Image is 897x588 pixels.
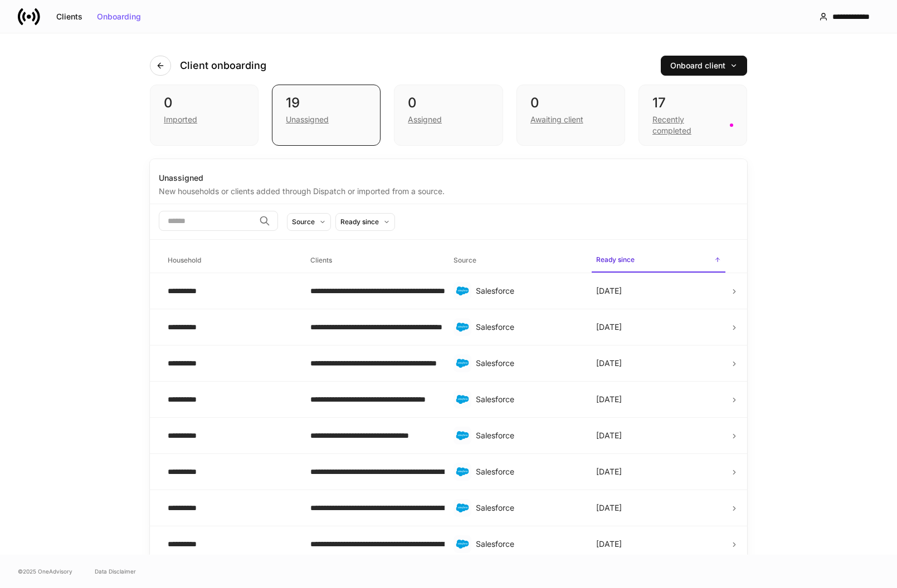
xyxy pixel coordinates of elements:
[159,184,738,197] div: New households or clients added through Dispatch or imported from a source.
[596,394,622,405] p: [DATE]
[638,85,747,146] div: 17Recently completed
[476,322,578,333] div: Salesforce
[661,56,747,76] button: Onboard client
[652,94,733,112] div: 17
[476,466,578,477] div: Salesforce
[18,567,72,576] span: © 2025 OneAdvisory
[652,114,723,136] div: Recently completed
[476,538,578,550] div: Salesforce
[49,8,90,26] button: Clients
[596,254,635,265] h6: Ready since
[90,8,148,26] button: Onboarding
[95,567,136,576] a: Data Disclaimer
[516,85,625,146] div: 0Awaiting client
[97,13,141,21] div: Onboarding
[476,358,578,369] div: Salesforce
[476,502,578,513] div: Salesforce
[454,255,476,265] h6: Source
[180,59,266,72] h4: Client onboarding
[168,255,201,265] h6: Household
[596,502,622,513] p: [DATE]
[408,114,442,125] div: Assigned
[394,85,503,146] div: 0Assigned
[306,249,440,272] span: Clients
[476,394,578,405] div: Salesforce
[596,322,622,333] p: [DATE]
[670,62,738,70] div: Onboard client
[164,94,245,112] div: 0
[286,94,367,112] div: 19
[596,285,622,297] p: [DATE]
[335,213,395,231] button: Ready since
[596,430,622,441] p: [DATE]
[164,114,197,125] div: Imported
[272,85,381,146] div: 19Unassigned
[476,285,578,297] div: Salesforce
[150,85,259,146] div: 0Imported
[56,13,82,21] div: Clients
[530,114,583,125] div: Awaiting client
[310,255,332,265] h6: Clients
[287,213,331,231] button: Source
[596,538,622,550] p: [DATE]
[449,249,583,272] span: Source
[592,249,725,273] span: Ready since
[596,358,622,369] p: [DATE]
[596,466,622,477] p: [DATE]
[530,94,611,112] div: 0
[408,94,489,112] div: 0
[476,430,578,441] div: Salesforce
[163,249,297,272] span: Household
[292,216,315,227] div: Source
[159,172,738,184] div: Unassigned
[340,216,379,227] div: Ready since
[286,114,329,125] div: Unassigned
